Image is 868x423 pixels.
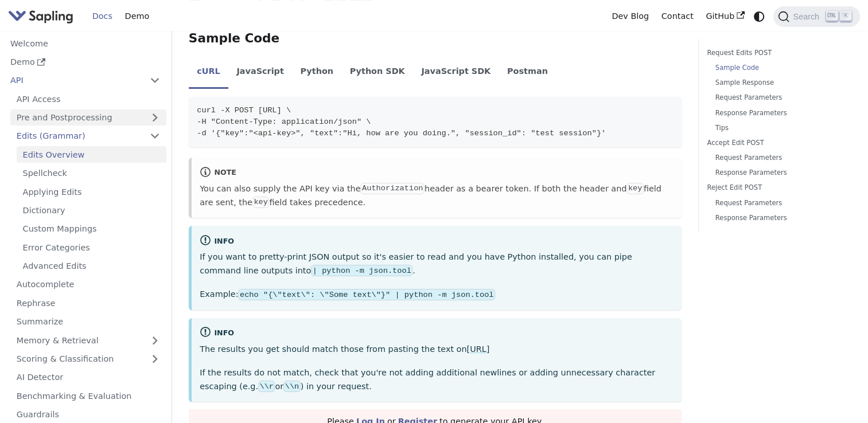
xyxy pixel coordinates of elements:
[715,167,843,178] a: Response Parameters
[10,128,166,144] a: Edits (Grammar)
[17,146,166,163] a: Edits Overview
[715,123,843,134] a: Tips
[10,314,166,330] a: Summarize
[605,7,655,25] a: Dev Blog
[10,109,166,126] a: Pre and Postprocessing
[10,332,166,348] a: Memory & Retrieval
[17,202,166,219] a: Dictionary
[10,351,166,367] a: Scoring & Classification
[189,57,228,89] li: cURL
[200,343,674,357] p: The results you get should match those from pasting the text on
[10,295,166,311] a: Rephrase
[292,57,341,89] li: Python
[707,138,847,148] a: Accept Edit POST
[413,57,499,89] li: JavaScript SDK
[715,213,843,224] a: Response Parameters
[655,7,700,25] a: Contact
[10,91,166,107] a: API Access
[715,62,843,73] a: Sample Code
[258,381,275,392] code: \\r
[715,152,843,163] a: Request Parameters
[10,406,166,423] a: Guardrails
[341,57,413,89] li: Python SDK
[197,106,291,115] span: curl -X POST [URL] \
[715,77,843,88] a: Sample Response
[773,6,859,27] button: Search (Ctrl+K)
[17,239,166,256] a: Error Categories
[17,221,166,237] a: Custom Mappings
[189,31,682,46] h3: Sample Code
[715,198,843,209] a: Request Parameters
[238,289,495,300] code: echo "{\"text\": \"Some text\"}" | python -m json.tool
[8,8,77,25] a: Sapling.ai
[699,7,750,25] a: GitHub
[86,7,119,25] a: Docs
[143,72,166,89] button: Collapse sidebar category 'API'
[707,182,847,193] a: Reject Edit POST
[360,183,424,194] code: Authorization
[311,265,412,276] code: | python -m json.tool
[228,57,292,89] li: JavaScript
[4,35,166,52] a: Welcome
[10,276,166,293] a: Autocomplete
[715,108,843,119] a: Response Parameters
[707,48,847,58] a: Request Edits POST
[4,72,143,89] a: API
[10,387,166,404] a: Benchmarking & Evaluation
[789,12,826,21] span: Search
[17,183,166,200] a: Applying Edits
[751,8,768,25] button: Switch between dark and light mode (currently system mode)
[200,288,674,301] p: Example:
[197,117,371,126] span: -H "Content-Type: application/json" \
[499,57,556,89] li: Postman
[4,54,166,70] a: Demo
[715,92,843,103] a: Request Parameters
[17,258,166,275] a: Advanced Edits
[200,234,674,248] div: info
[17,165,166,182] a: Spellcheck
[283,381,300,392] code: \\n
[252,197,269,208] code: key
[119,7,155,25] a: Demo
[197,129,606,138] span: -d '{"key":"<api-key>", "text":"Hi, how are you doing.", "session_id": "test session"}'
[200,366,674,394] p: If the results do not match, check that you're not adding additional newlines or adding unnecessa...
[200,182,674,210] p: You can also supply the API key via the header as a bearer token. If both the header and field ar...
[840,11,851,21] kbd: K
[8,8,73,25] img: Sapling.ai
[466,344,489,354] a: [URL]
[200,250,674,278] p: If you want to pretty-print JSON output so it's easier to read and you have Python installed, you...
[200,166,674,180] div: note
[626,183,643,194] code: key
[10,369,166,386] a: AI Detector
[200,326,674,340] div: info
